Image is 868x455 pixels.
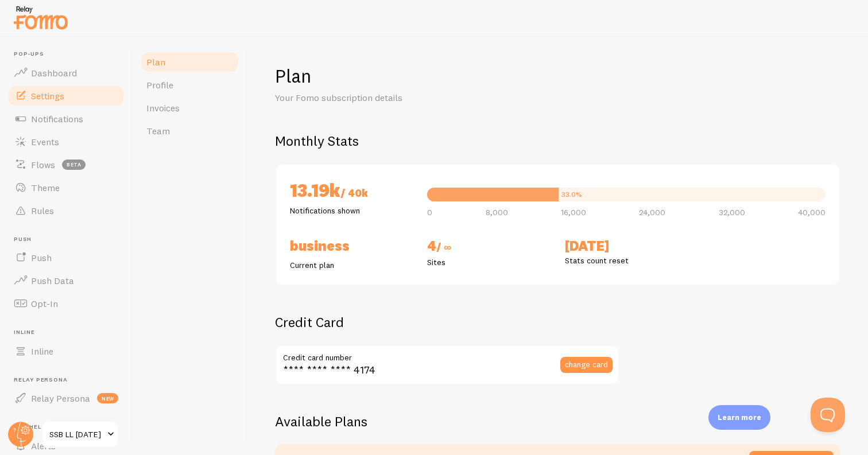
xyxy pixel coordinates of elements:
span: Profile [146,79,173,91]
span: Rules [31,205,54,216]
h2: [DATE] [565,237,688,255]
p: Current plan [290,259,413,271]
span: Push Data [31,275,74,286]
span: 32,000 [719,208,745,216]
a: Invoices [139,96,240,119]
h2: Available Plans [275,413,840,430]
a: Inline [7,340,125,363]
h2: 4 [427,237,551,256]
span: Settings [31,90,64,102]
a: Relay Persona new [7,387,125,410]
p: Stats count reset [565,255,688,266]
img: fomo-relay-logo-orange.svg [12,3,69,32]
a: Opt-In [7,292,125,315]
span: Pop-ups [14,50,125,58]
span: Invoices [146,102,180,114]
span: Relay Persona [14,376,125,384]
a: Dashboard [7,61,125,84]
span: Notifications [31,113,83,125]
span: Inline [31,345,53,357]
span: 24,000 [639,208,665,216]
span: Team [146,125,170,137]
span: 0 [427,208,432,216]
div: Learn more [708,405,770,430]
span: 40,000 [798,208,826,216]
h2: Credit Card [275,313,619,331]
span: Opt-In [31,298,58,309]
p: Learn more [718,412,761,423]
span: 16,000 [561,208,586,216]
a: Rules [7,199,125,222]
span: SSB LL [DATE] [49,427,104,441]
a: Flows beta [7,153,125,176]
a: Theme [7,176,125,199]
span: Plan [146,56,165,68]
span: Relay Persona [31,392,90,404]
h1: Plan [275,64,840,88]
a: Events [7,130,125,153]
span: / ∞ [436,240,451,254]
button: change card [560,357,613,373]
span: Inline [14,329,125,336]
span: Push [14,236,125,243]
p: Your Fomo subscription details [275,91,551,104]
div: 33.0% [561,191,582,198]
span: Push [31,252,52,263]
a: Notifications [7,107,125,130]
a: Team [139,119,240,142]
a: Settings [7,84,125,107]
h2: 13.19k [290,178,413,205]
a: Push [7,246,125,269]
span: Dashboard [31,67,77,79]
span: beta [62,160,86,170]
span: change card [565,360,608,368]
span: / 40k [340,186,368,200]
a: Push Data [7,269,125,292]
a: Plan [139,50,240,73]
span: Events [31,136,59,147]
h2: Business [290,237,413,255]
label: Credit card number [275,345,619,364]
p: Sites [427,256,551,268]
a: Profile [139,73,240,96]
span: Theme [31,182,60,193]
span: Flows [31,159,55,170]
span: 8,000 [486,208,508,216]
span: new [97,393,118,403]
p: Notifications shown [290,205,413,216]
iframe: Help Scout Beacon - Open [811,398,845,432]
h2: Monthly Stats [275,132,840,150]
a: SSB LL [DATE] [41,421,119,448]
